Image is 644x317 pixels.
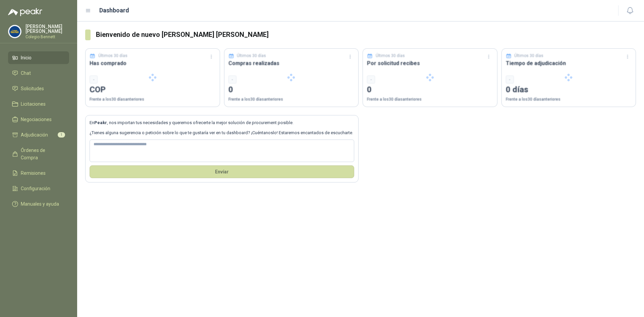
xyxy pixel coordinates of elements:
[8,67,69,80] a: Chat
[90,165,354,178] button: Envíar
[25,24,69,34] p: [PERSON_NAME] [PERSON_NAME]
[8,198,69,210] a: Manuales y ayuda
[96,30,636,40] h3: Bienvenido de nuevo [PERSON_NAME] [PERSON_NAME]
[58,132,65,138] span: 1
[8,144,69,164] a: Órdenes de Compra
[8,167,69,179] a: Remisiones
[8,128,69,141] a: Adjudicación1
[90,119,354,126] p: En , nos importan tus necesidades y queremos ofrecerte la mejor solución de procurement posible.
[8,182,69,195] a: Configuración
[94,120,107,125] b: Peakr
[8,8,42,16] img: Logo peakr
[21,169,46,177] span: Remisiones
[8,82,69,95] a: Solicitudes
[21,131,48,139] span: Adjudicación
[8,113,69,126] a: Negociaciones
[21,185,50,192] span: Configuración
[21,116,52,123] span: Negociaciones
[8,25,21,38] img: Company Logo
[8,98,69,110] a: Licitaciones
[90,129,354,136] p: ¿Tienes alguna sugerencia o petición sobre lo que te gustaría ver en tu dashboard? ¡Cuéntanoslo! ...
[25,35,69,39] p: Colegio Bennett
[21,85,44,92] span: Solicitudes
[8,51,69,64] a: Inicio
[21,54,32,61] span: Inicio
[99,6,129,15] h1: Dashboard
[21,147,63,161] span: Órdenes de Compra
[21,200,59,208] span: Manuales y ayuda
[21,100,46,108] span: Licitaciones
[21,69,31,77] span: Chat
